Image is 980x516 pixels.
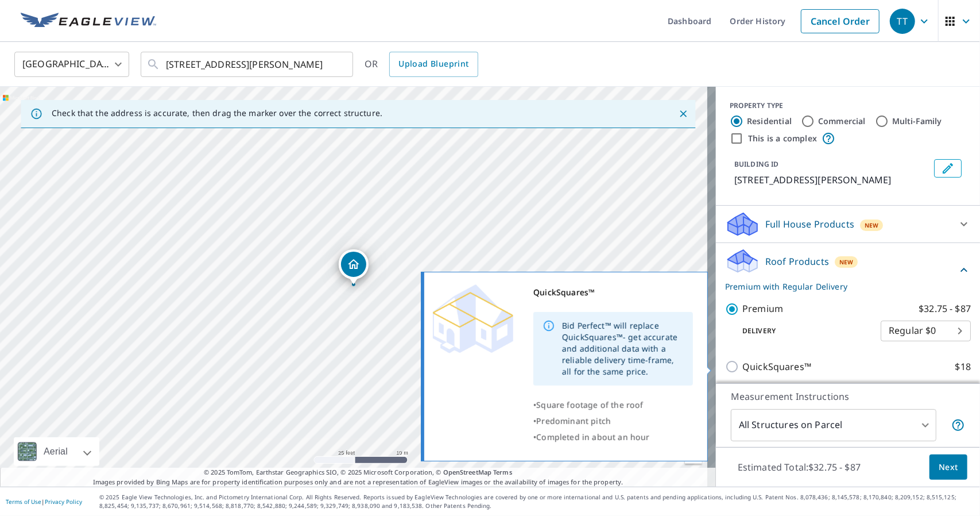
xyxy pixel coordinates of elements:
[892,115,942,127] label: Multi-Family
[533,429,693,445] div: •
[818,115,866,127] label: Commercial
[951,418,965,432] span: Your report will include each building or structure inside the parcel boundary. In some cases, du...
[166,48,330,80] input: Search by address or latitude-longitude
[45,498,82,506] a: Privacy Policy
[14,437,99,466] div: Aerial
[14,48,129,80] div: [GEOGRAPHIC_DATA]
[734,173,929,187] p: [STREET_ADDRESS][PERSON_NAME]
[339,249,369,285] div: Dropped pin, building 1, Residential property, 4850 Newburg Rd Bancroft, MI 48414
[839,257,854,267] span: New
[52,108,382,118] p: Check that the address is accurate, then drag the marker over the correct structure.
[765,255,829,268] p: Roof Products
[725,248,971,292] div: Roof ProductsNewPremium with Regular Delivery
[443,468,491,476] a: OpenStreetMap
[725,326,881,336] p: Delivery
[536,399,643,410] span: Square footage of the roof
[765,217,854,231] p: Full House Products
[398,57,468,71] span: Upload Blueprint
[929,455,967,480] button: Next
[6,498,41,506] a: Terms of Use
[562,315,684,382] div: Bid Perfect™ will replace QuickSquares™- get accurate and additional data with a reliable deliver...
[731,409,936,441] div: All Structures on Parcel
[801,9,880,33] a: Cancel Order
[731,390,965,403] p: Measurement Instructions
[536,415,611,426] span: Predominant pitch
[676,106,691,121] button: Close
[748,133,817,144] label: This is a complex
[725,280,957,292] p: Premium with Regular Delivery
[99,493,974,510] p: © 2025 Eagle View Technologies, Inc. and Pictometry International Corp. All Rights Reserved. Repo...
[939,460,958,475] span: Next
[21,13,156,30] img: EV Logo
[729,455,870,480] p: Estimated Total: $32.75 - $87
[934,159,962,178] button: Edit building 1
[389,52,478,77] a: Upload Blueprint
[204,468,512,478] span: © 2025 TomTom, Earthstar Geographics SIO, © 2025 Microsoft Corporation, ©
[734,159,778,169] p: BUILDING ID
[890,9,915,34] div: TT
[433,284,513,353] img: Premium
[881,315,971,347] div: Regular $0
[533,397,693,413] div: •
[730,101,966,111] div: PROPERTY TYPE
[533,413,693,429] div: •
[365,52,478,77] div: OR
[40,437,71,466] div: Aerial
[533,284,693,301] div: QuickSquares™
[747,115,792,127] label: Residential
[742,360,811,374] p: QuickSquares™
[955,360,971,374] p: $18
[919,302,971,316] p: $32.75 - $87
[536,432,649,442] span: Completed in about an hour
[6,498,82,505] p: |
[865,221,879,230] span: New
[493,468,512,476] a: Terms
[725,210,971,238] div: Full House ProductsNew
[742,302,783,316] p: Premium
